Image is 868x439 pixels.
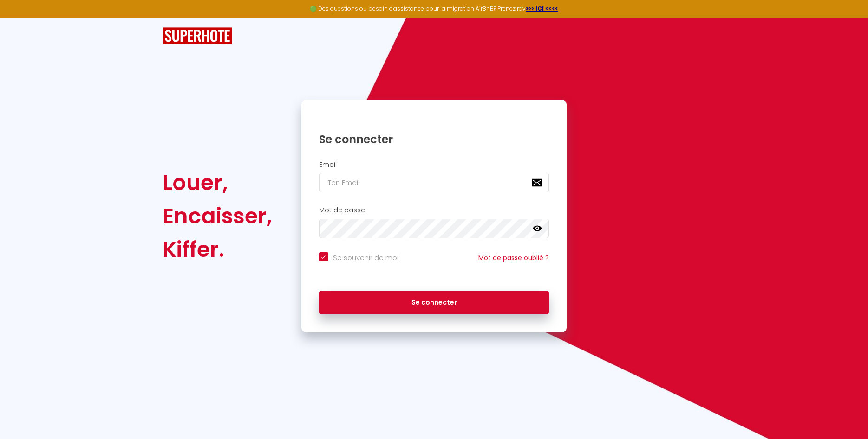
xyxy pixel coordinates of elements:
h2: Mot de passe [319,206,549,214]
div: Kiffer. [163,233,272,266]
h2: Email [319,161,549,169]
button: Se connecter [319,291,549,314]
a: Mot de passe oublié ? [478,253,549,262]
div: Louer, [163,166,272,199]
img: SuperHote logo [163,27,232,45]
div: Encaisser, [163,199,272,233]
h1: Se connecter [319,132,549,146]
a: >>> ICI <<<< [526,5,558,13]
input: Ton Email [319,173,549,192]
